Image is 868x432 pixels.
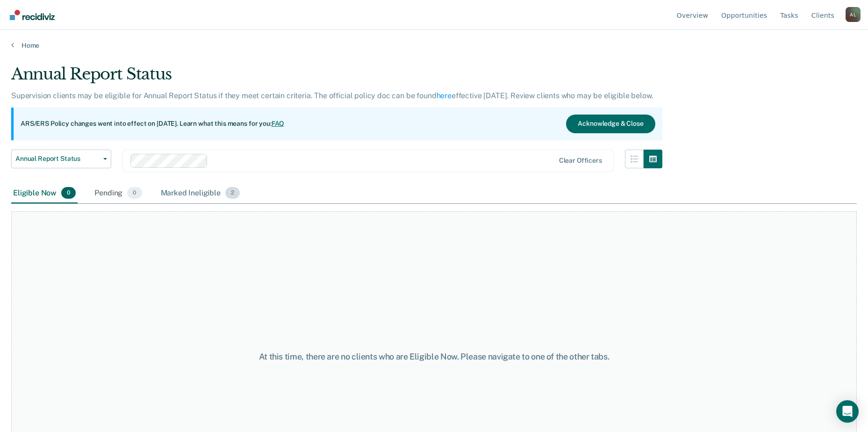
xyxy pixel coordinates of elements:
div: Pending0 [93,183,143,204]
a: Home [11,41,857,50]
div: Annual Report Status [11,65,662,91]
button: Profile dropdown button [846,7,861,22]
div: Marked Ineligible2 [159,183,242,204]
span: Annual Report Status [15,155,100,163]
span: 2 [225,187,240,199]
a: FAQ [272,120,285,127]
button: Acknowledge & Close [566,115,655,133]
div: Clear officers [559,157,602,165]
div: Eligible Now0 [11,183,78,204]
div: A L [846,7,861,22]
p: Supervision clients may be eligible for Annual Report Status if they meet certain criteria. The o... [11,91,653,100]
span: 0 [127,187,142,199]
p: ARS/ERS Policy changes went into effect on [DATE]. Learn what this means for you: [21,119,284,129]
div: At this time, there are no clients who are Eligible Now. Please navigate to one of the other tabs. [223,352,646,362]
div: Open Intercom Messenger [836,400,859,423]
button: Annual Report Status [11,150,111,168]
a: here [437,91,452,100]
img: Recidiviz [10,10,55,20]
span: 0 [61,187,76,199]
